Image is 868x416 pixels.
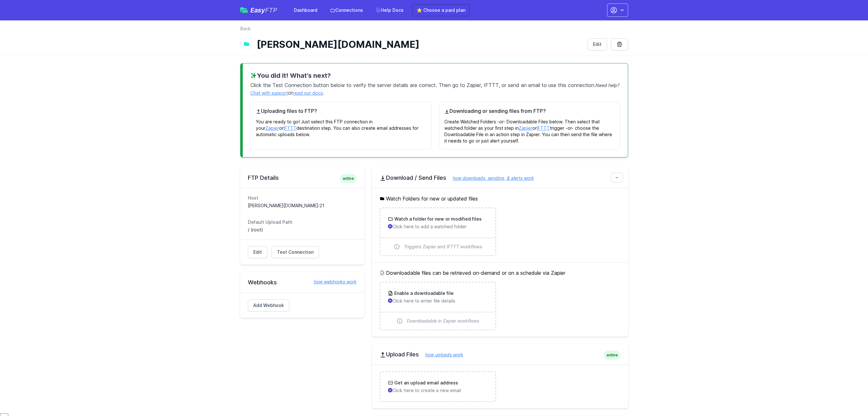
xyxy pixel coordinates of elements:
[380,351,620,358] h2: Upload Files
[388,387,488,394] p: Click here to create a new email
[446,175,534,181] a: how downloads, sending, & alerts work
[596,83,619,88] span: Need help?
[240,26,251,32] a: Back
[380,269,620,277] h5: Downloadable files can be retrieved on-demand or on a schedule via Zapier
[404,244,482,250] span: Triggers Zapier and IFTTT workflows
[293,90,323,96] a: read our docs
[588,38,607,50] a: Edit
[537,125,550,131] a: IFTTT
[240,7,248,13] img: easyftp_logo.png
[271,246,319,258] a: Test Connection
[248,227,357,233] dd: / (root)
[380,195,620,202] h5: Watch Folders for new or updated files
[240,26,628,36] nav: Breadcrumb
[248,279,357,286] h2: Webhooks
[372,4,407,16] a: Help Docs
[248,202,357,209] dd: [PERSON_NAME][DOMAIN_NAME]:21
[265,6,277,14] span: FTP
[256,107,426,115] h4: Uploading files to FTP?
[257,39,582,50] h1: [PERSON_NAME][DOMAIN_NAME]
[250,7,277,13] span: Easy
[340,174,357,183] span: active
[604,351,620,360] span: active
[519,125,532,131] a: Zapier
[444,107,615,115] h4: Downloading or sending files from FTP?
[407,318,479,324] span: Downloadable in Zapier workflows
[248,195,357,201] dt: Host
[380,372,495,401] a: Get an upload email address Click here to create a new email
[380,174,620,182] h2: Download / Send Files
[290,4,321,16] a: Dashboard
[248,299,289,311] a: Add Webhook
[250,71,620,80] h3: You did it! What's next?
[248,174,357,182] h2: FTP Details
[308,279,357,285] a: how webhooks work
[388,298,488,304] p: Click here to enter file details
[380,282,495,330] a: Enable a downloadable file Click here to enter file details Downloadable in Zapier workflows
[248,246,267,258] a: Edit
[412,4,470,16] a: ⭐ Choose a paid plan
[271,81,313,89] span: Test Connection
[388,223,488,230] p: Click here to add a watched folder
[419,352,463,357] a: how uploads work
[444,115,615,144] p: Create Watched Folders -or- Downloadable Files below. Then select that watched folder as your fir...
[393,216,482,222] h3: Watch a folder for new or modified files
[380,208,495,255] a: Watch a folder for new or modified files Click here to add a watched folder Triggers Zapier and I...
[393,380,458,386] h3: Get an upload email address
[393,290,454,296] h3: Enable a downloadable file
[250,90,288,96] a: Chat with support
[277,249,314,255] span: Test Connection
[326,4,367,16] a: Connections
[250,80,620,97] p: Click the button below to verify the server details are correct. Then go to Zapier, IFTTT, or sen...
[265,125,279,131] a: Zapier
[248,219,357,225] dt: Default Upload Path
[284,125,296,131] a: IFTTT
[256,115,426,138] p: You are ready to go! Just select this FTP connection in your or destination step. You can also cr...
[240,7,277,13] a: EasyFTP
